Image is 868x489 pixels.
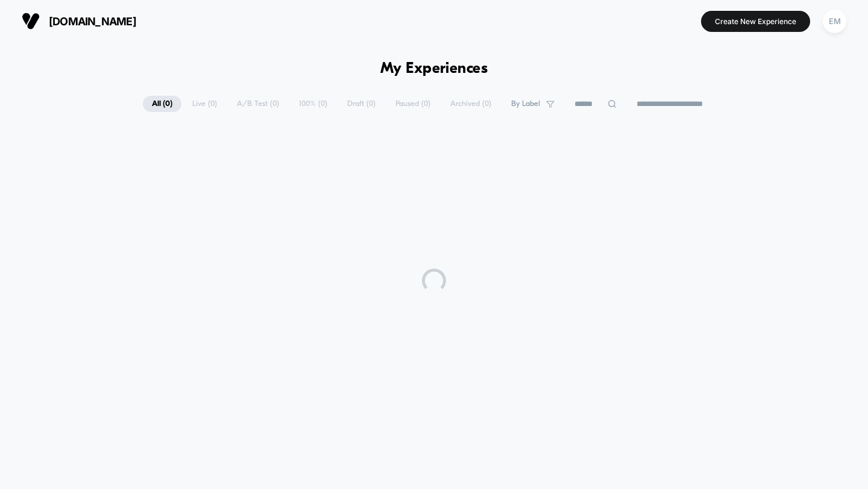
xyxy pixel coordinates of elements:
[49,15,136,28] span: [DOMAIN_NAME]
[511,99,540,108] span: By Label
[819,9,850,34] button: EM
[18,11,140,31] button: [DOMAIN_NAME]
[701,11,810,32] button: Create New Experience
[823,10,846,33] div: EM
[380,60,488,78] h1: My Experiences
[143,96,181,112] span: All ( 0 )
[22,12,40,30] img: Visually logo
